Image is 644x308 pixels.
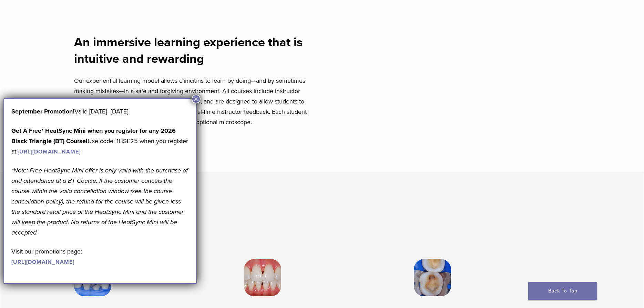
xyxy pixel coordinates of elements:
[74,218,324,235] h2: Learning Center Courses
[11,127,176,145] strong: Get A Free* HeatSync Mini when you register for any 2026 Black Triangle (BT) Course!
[528,282,597,300] a: Back To Top
[11,108,74,115] b: September Promotion!
[11,259,74,266] a: [URL][DOMAIN_NAME]
[11,106,189,117] p: Valid [DATE]–[DATE].
[326,12,570,149] iframe: Bioclear Matrix | Welcome to the Bioclear Learning Center
[18,148,81,155] a: [URL][DOMAIN_NAME]
[11,126,189,157] p: Use code: 1HSE25 when you register at:
[11,167,188,236] em: *Note: Free HeatSync Mini offer is only valid with the purchase of and attendance at a BT Course....
[11,246,189,267] p: Visit our promotions page:
[74,35,303,66] strong: An immersive learning experience that is intuitive and rewarding
[74,76,318,127] p: Our experiential learning model allows clinicians to learn by doing—and by sometimes making mista...
[192,95,201,103] button: Close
